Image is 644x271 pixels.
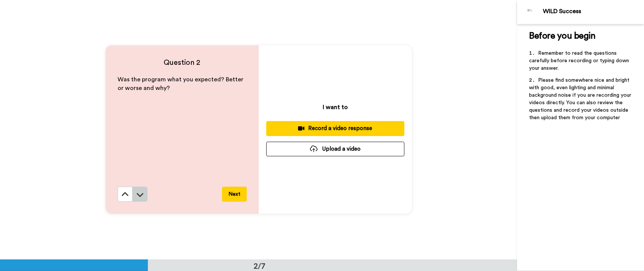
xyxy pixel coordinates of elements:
span: Was the program what you expected? Better or worse and why? [118,76,245,91]
button: Upload a video [266,142,404,156]
button: Record a video response [266,121,404,136]
span: Please find somewhere nice and bright with good, even lighting and minimal background noise if yo... [529,78,633,120]
button: Next [222,187,247,202]
div: WILD Success [543,8,644,15]
span: Before you begin [529,31,595,40]
h4: Question 2 [118,57,247,68]
span: Remember to read the questions carefully before recording or typing down your answer. [529,51,631,71]
div: 2/7 [241,261,277,271]
div: Record a video response [272,124,398,132]
img: Profile Image [521,3,539,21]
p: I want to [323,103,348,112]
